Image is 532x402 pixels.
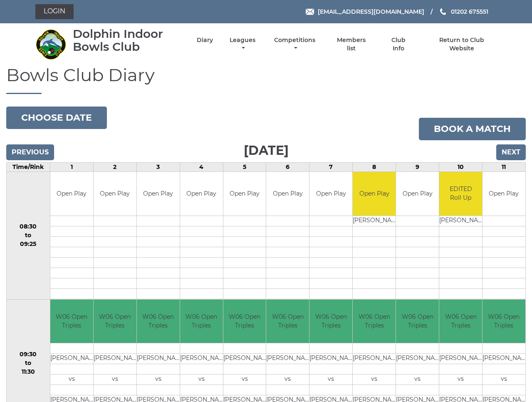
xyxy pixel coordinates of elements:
[309,375,352,385] td: vs
[396,354,439,364] td: [PERSON_NAME]
[266,354,309,364] td: [PERSON_NAME]
[483,354,525,364] td: [PERSON_NAME]
[94,172,136,216] td: Open Play
[73,27,182,53] div: Dolphin Indoor Bowls Club
[353,216,396,226] td: [PERSON_NAME]
[136,163,180,172] td: 3
[137,354,180,364] td: [PERSON_NAME]
[419,118,526,140] a: Book a match
[266,163,309,172] td: 6
[272,36,318,52] a: Competitions
[266,300,309,343] td: W06 Open Triples
[35,29,67,60] img: Dolphin Indoor Bowls Club
[223,172,266,216] td: Open Play
[353,172,396,216] td: Open Play
[94,375,136,385] td: vs
[50,300,93,343] td: W06 Open Triples
[496,144,526,160] input: Next
[385,36,412,52] a: Club Info
[180,300,223,343] td: W06 Open Triples
[306,7,424,16] a: Email [EMAIL_ADDRESS][DOMAIN_NAME]
[180,163,223,172] td: 4
[137,375,180,385] td: vs
[223,375,266,385] td: vs
[483,375,525,385] td: vs
[180,172,223,216] td: Open Play
[396,300,439,343] td: W06 Open Triples
[451,8,488,15] span: 01202 675551
[426,36,497,52] a: Return to Club Website
[137,300,180,343] td: W06 Open Triples
[50,163,93,172] td: 1
[7,163,50,172] td: Time/Rink
[6,144,54,160] input: Previous
[50,354,93,364] td: [PERSON_NAME]
[396,375,439,385] td: vs
[439,300,482,343] td: W06 Open Triples
[439,172,482,216] td: EDITED Roll Up
[50,172,93,216] td: Open Play
[396,172,439,216] td: Open Play
[266,172,309,216] td: Open Play
[223,300,266,343] td: W06 Open Triples
[439,216,482,226] td: [PERSON_NAME]
[93,163,136,172] td: 2
[483,300,525,343] td: W06 Open Triples
[197,36,213,44] a: Diary
[50,375,93,385] td: vs
[309,163,353,172] td: 7
[440,8,446,15] img: Phone us
[483,172,525,216] td: Open Play
[223,354,266,364] td: [PERSON_NAME]
[94,354,136,364] td: [PERSON_NAME]
[482,163,525,172] td: 11
[180,354,223,364] td: [PERSON_NAME]
[309,172,352,216] td: Open Play
[228,36,257,52] a: Leagues
[309,354,352,364] td: [PERSON_NAME]
[439,375,482,385] td: vs
[137,172,180,216] td: Open Play
[332,36,370,52] a: Members list
[318,8,424,15] span: [EMAIL_ADDRESS][DOMAIN_NAME]
[94,300,136,343] td: W06 Open Triples
[223,163,266,172] td: 5
[353,354,396,364] td: [PERSON_NAME]
[7,172,50,300] td: 08:30 to 09:25
[266,375,309,385] td: vs
[353,375,396,385] td: vs
[306,9,314,15] img: Email
[439,354,482,364] td: [PERSON_NAME]
[439,163,483,172] td: 10
[309,300,352,343] td: W06 Open Triples
[35,4,74,19] a: Login
[180,375,223,385] td: vs
[6,107,107,129] button: Choose date
[439,7,488,16] a: Phone us 01202 675551
[6,65,526,94] h1: Bowls Club Diary
[396,163,439,172] td: 9
[353,300,396,343] td: W06 Open Triples
[353,163,396,172] td: 8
